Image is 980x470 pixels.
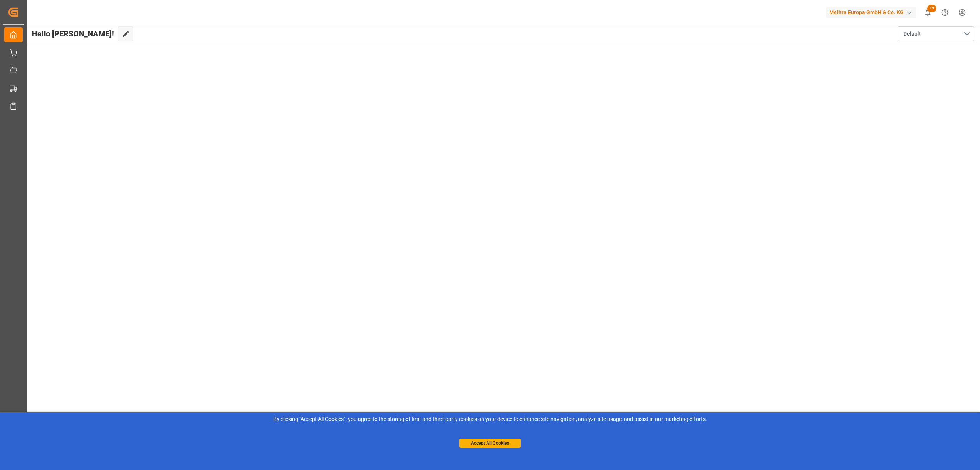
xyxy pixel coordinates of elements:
span: Default [903,30,921,38]
button: Accept All Cookies [459,439,521,448]
button: show 19 new notifications [919,4,936,21]
button: Help Center [936,4,954,21]
button: Melitta Europa GmbH & Co. KG [826,5,919,20]
div: Melitta Europa GmbH & Co. KG [826,7,916,18]
span: Hello [PERSON_NAME]! [32,26,114,41]
button: open menu [898,26,974,41]
div: By clicking "Accept All Cookies”, you agree to the storing of first and third-party cookies on yo... [5,415,975,423]
span: 19 [927,5,936,12]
